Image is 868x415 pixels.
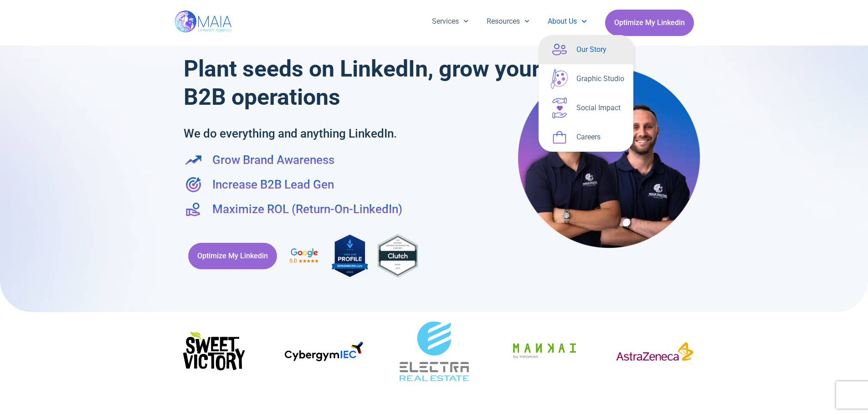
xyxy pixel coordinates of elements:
img: $OwNX5LDC34w6wqMnsaxDKaRVNkuSzWXvGhDW5fUi8uqd8sg6cxLca9 [175,324,253,379]
a: Optimize My Linkedin [188,243,277,269]
img: Dark-modeoff-Gradienton [285,342,363,361]
span: Optimize My Linkedin [197,247,268,265]
a: Resources [478,10,539,33]
h1: Plant seeds on LinkedIn, grow your B2B operations [184,55,544,111]
img: „…˜ƒ„ (1) (1) [395,312,473,390]
img: 7 (1) [505,312,584,390]
div: 16 / 19 [285,342,363,364]
span: Maximize ROL (Return-On-LinkedIn) [210,200,402,218]
img: Maia Digital- Shay & Eli [518,67,700,248]
a: Optimize My Linkedin [605,10,694,36]
a: About Us [539,10,596,33]
a: Our Story [539,35,633,64]
a: Careers [539,123,633,152]
h2: We do everything and anything LinkedIn. [184,125,485,142]
a: Social Impact [539,93,633,123]
div: 19 / 19 [616,342,694,365]
img: Astrazenca [616,342,694,362]
span: Grow Brand Awareness [210,151,334,169]
a: Graphic Studio [539,64,633,93]
div: 15 / 19 [175,324,253,382]
a: Services [423,10,478,33]
div: 17 / 19 [395,312,473,394]
div: Image Carousel [175,312,694,394]
ul: About Us [539,35,633,152]
img: MAIA Digital's rating on DesignRush, the industry-leading B2B Marketplace connecting brands with ... [332,231,368,280]
span: Increase B2B Lead Gen [210,176,334,193]
div: 18 / 19 [505,312,584,394]
span: Optimize My Linkedin [614,14,685,31]
nav: Menu [423,10,596,33]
